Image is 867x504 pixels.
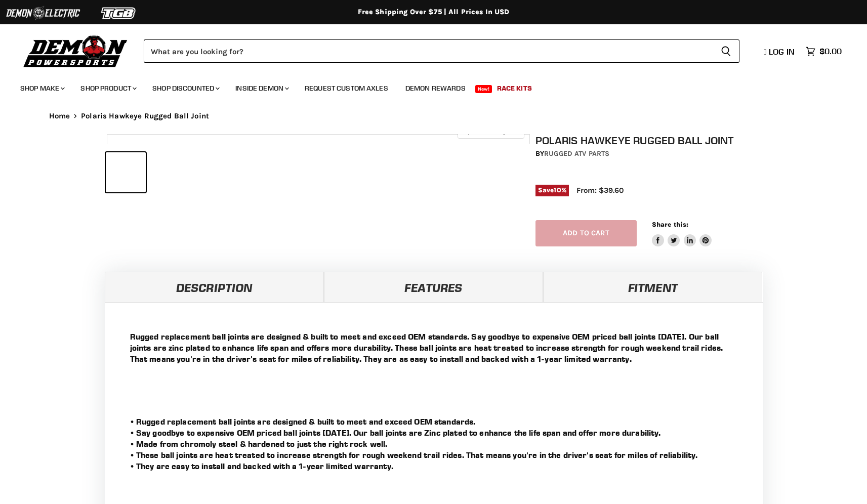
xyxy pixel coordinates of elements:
[13,78,71,99] a: Shop Make
[554,186,561,194] span: 10
[576,186,624,195] span: From: $39.60
[543,272,762,302] a: Fitment
[130,416,737,472] p: • Rugged replacement ball joints are designed & built to meet and exceed OEM standards. • Say goo...
[144,39,739,63] form: Product
[544,149,609,158] a: Rugged ATV Parts
[73,78,143,99] a: Shop Product
[5,4,81,23] img: Demon Electric Logo 2
[144,39,713,63] input: Search
[13,74,839,99] ul: Main menu
[29,112,839,120] nav: Breadcrumbs
[81,112,209,120] span: Polaris Hawkeye Rugged Ball Joint
[819,47,842,56] span: $0.00
[398,78,473,99] a: Demon Rewards
[106,152,146,192] button: Polaris Hawkeye Rugged Ball Joint thumbnail
[535,185,569,196] span: Save %
[475,85,492,93] span: New!
[105,272,324,302] a: Description
[801,44,847,59] a: $0.00
[535,134,766,147] h1: Polaris Hawkeye Rugged Ball Joint
[463,128,519,135] span: Click to expand
[49,112,70,120] a: Home
[652,220,712,247] aside: Share this:
[145,78,226,99] a: Shop Discounted
[324,272,543,302] a: Features
[20,33,131,69] img: Demon Powersports
[489,78,540,99] a: Race Kits
[652,221,688,228] span: Share this:
[759,47,801,56] a: Log in
[228,78,295,99] a: Inside Demon
[535,148,766,159] div: by
[29,8,839,17] div: Free Shipping Over $75 | All Prices In USD
[297,78,396,99] a: Request Custom Axles
[81,4,157,23] img: TGB Logo 2
[130,331,737,364] p: Rugged replacement ball joints are designed & built to meet and exceed OEM standards. Say goodbye...
[769,47,795,57] span: Log in
[713,39,739,63] button: Search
